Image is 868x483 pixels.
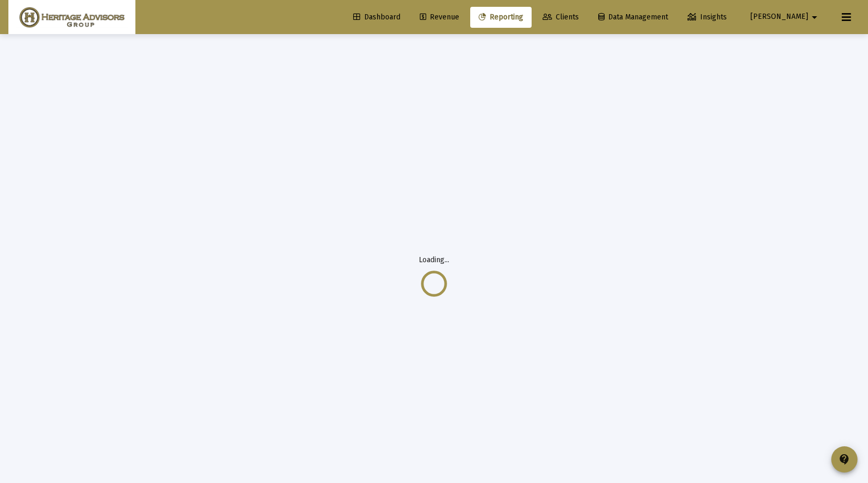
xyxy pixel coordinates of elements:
span: Data Management [598,13,668,22]
a: Data Management [590,7,676,28]
span: Clients [543,13,579,22]
a: Revenue [411,7,468,28]
mat-icon: arrow_drop_down [808,7,821,28]
span: [PERSON_NAME] [750,13,808,22]
span: Dashboard [353,13,400,22]
a: Reporting [470,7,532,28]
img: Dashboard [16,7,128,28]
a: Insights [679,7,735,28]
button: [PERSON_NAME] [738,6,833,27]
span: Reporting [479,13,523,22]
a: Dashboard [345,7,409,28]
span: Revenue [420,13,459,22]
mat-icon: contact_support [838,453,851,466]
a: Clients [534,7,587,28]
span: Insights [687,13,727,22]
